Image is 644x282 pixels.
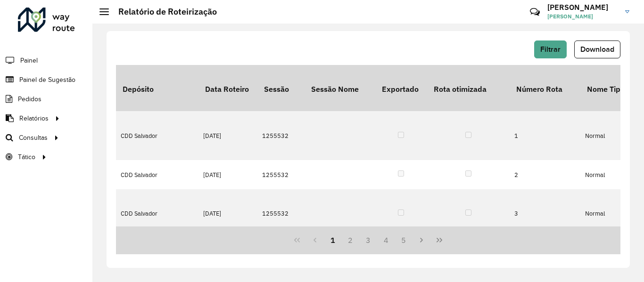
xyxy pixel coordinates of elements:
font: Relatório de Roteirização [118,6,217,17]
font: 3 [366,235,371,245]
button: 4 [377,231,395,249]
a: Contato Rápido [525,2,545,22]
font: 1255532 [262,132,289,140]
button: 3 [359,231,377,249]
font: Normal [585,132,605,140]
font: 2 [514,171,518,179]
font: Filtrar [540,45,561,53]
button: 2 [341,231,359,249]
button: 5 [395,231,413,249]
font: [DATE] [203,132,221,140]
button: 1 [324,231,342,249]
font: Relatórios [19,115,49,122]
button: Download [574,40,620,58]
font: Número Rota [516,84,562,94]
button: Última página [430,231,448,249]
font: CDD Salvador [121,132,157,140]
font: Depósito [123,84,154,94]
font: [DATE] [203,209,221,218]
font: Exportado [382,84,419,94]
font: Pedidos [18,96,41,103]
font: CDD Salvador [121,209,157,218]
font: CDD Salvador [121,171,157,179]
font: 2 [348,235,353,245]
font: Nome Tipo Rota [587,84,643,94]
font: Rota otimizada [434,84,487,94]
font: 1 [330,235,335,245]
font: Normal [585,171,605,179]
font: Painel [20,57,38,64]
font: Normal [585,209,605,218]
font: 1255532 [262,171,289,179]
font: Consultas [19,134,48,141]
font: Painel de Sugestão [19,76,75,83]
font: 1 [514,132,518,140]
font: Sessão Nome [311,84,359,94]
font: 1255532 [262,209,289,218]
font: [PERSON_NAME] [547,13,593,20]
font: Data Roteiro [205,84,249,94]
font: Download [580,45,614,53]
font: [DATE] [203,171,221,179]
font: Tático [18,153,35,161]
button: Próxima página [413,231,430,249]
font: 5 [401,235,406,245]
font: 4 [384,235,388,245]
button: Filtrar [534,40,567,58]
font: Sessão [264,84,289,94]
font: [PERSON_NAME] [547,2,608,12]
font: 3 [514,209,518,218]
